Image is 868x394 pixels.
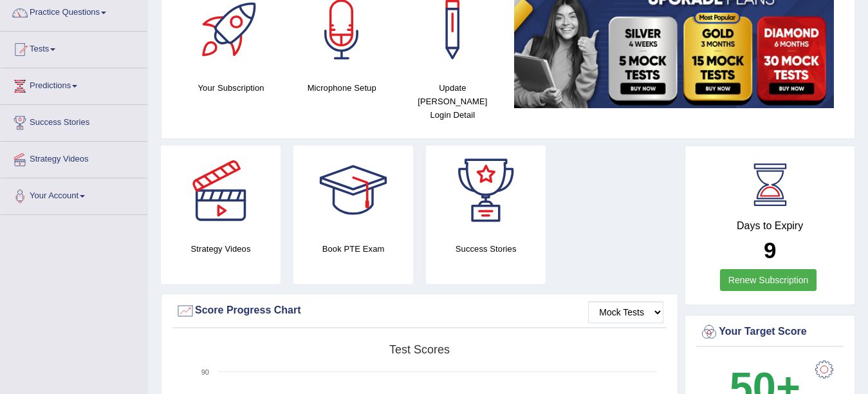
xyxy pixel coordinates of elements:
h4: Strategy Videos [161,242,281,256]
div: Your Target Score [699,323,840,342]
h4: Your Subscription [182,81,280,95]
tspan: Test scores [389,343,450,356]
h4: Days to Expiry [699,220,840,232]
a: Strategy Videos [1,142,147,174]
a: Tests [1,32,147,64]
h4: Microphone Setup [293,81,391,95]
div: Score Progress Chart [176,301,663,321]
b: 9 [764,238,776,263]
a: Predictions [1,68,147,100]
a: Your Account [1,178,147,211]
text: 90 [201,368,209,376]
a: Success Stories [1,105,147,137]
h4: Book PTE Exam [293,242,413,256]
h4: Success Stories [426,242,546,256]
a: Renew Subscription [720,269,817,291]
h4: Update [PERSON_NAME] Login Detail [403,81,501,122]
